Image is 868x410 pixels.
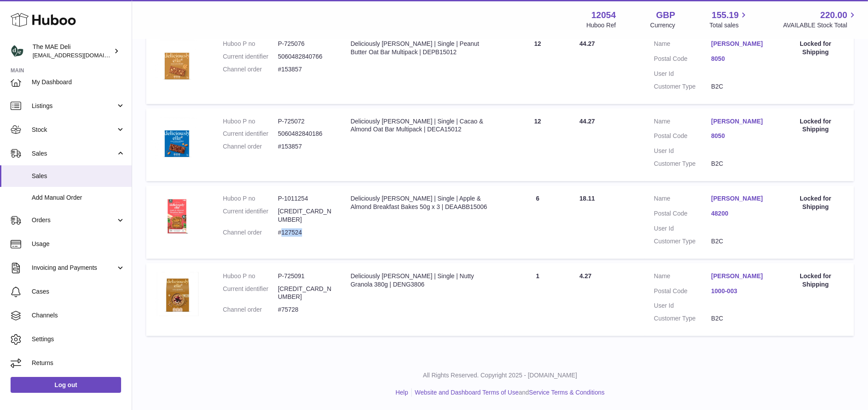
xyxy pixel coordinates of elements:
[11,45,24,58] img: logistics@deliciouslyella.com
[32,126,116,134] span: Stock
[505,186,571,259] td: 6
[395,389,408,396] a: Help
[654,224,711,233] dt: User Id
[654,237,711,246] dt: Customer Type
[711,272,768,280] a: [PERSON_NAME]
[711,209,768,218] a: 48200
[529,389,605,396] a: Service Terms & Conditions
[155,117,199,161] img: 120541677593452.jpg
[278,228,333,237] dd: #127524
[654,82,711,91] dt: Customer Type
[783,9,857,30] a: 220.00 AVAILABLE Stock Total
[32,78,125,86] span: My Dashboard
[278,40,333,48] dd: P-725076
[711,117,768,126] a: [PERSON_NAME]
[505,263,571,336] td: 1
[650,21,676,30] div: Currency
[654,272,711,283] dt: Name
[278,142,333,151] dd: #153857
[223,40,278,48] dt: Huboo P no
[223,306,278,314] dt: Channel order
[656,9,675,21] strong: GBP
[654,209,711,220] dt: Postal Code
[223,194,278,203] dt: Huboo P no
[32,287,125,296] span: Cases
[351,117,496,134] div: Deliciously [PERSON_NAME] | Single | Cacao & Almond Oat Bar Multipack | DECA15012
[711,314,768,323] dd: B2C
[278,285,333,302] dd: [CREDIT_CARD_NUMBER]
[32,264,116,272] span: Invoicing and Payments
[33,52,129,59] span: [EMAIL_ADDRESS][DOMAIN_NAME]
[223,285,278,302] dt: Current identifier
[155,272,199,316] img: 120541677589898.jpg
[32,335,125,343] span: Settings
[32,240,125,248] span: Usage
[351,272,496,289] div: Deliciously [PERSON_NAME] | Single | Nutty Granola 380g | DENG3806
[223,65,278,74] dt: Channel order
[711,55,768,63] a: 8050
[32,194,125,202] span: Add Manual Order
[654,287,711,298] dt: Postal Code
[278,194,333,203] dd: P-1011254
[223,228,278,237] dt: Channel order
[654,40,711,50] dt: Name
[711,287,768,295] a: 1000-003
[278,272,333,280] dd: P-725091
[580,195,595,202] span: 18.11
[711,194,768,203] a: [PERSON_NAME]
[278,65,333,74] dd: #153857
[654,70,711,78] dt: User Id
[654,194,711,205] dt: Name
[654,314,711,323] dt: Customer Type
[786,194,845,211] div: Locked for Shipping
[580,40,595,47] span: 44.27
[591,9,616,21] strong: 12054
[223,272,278,280] dt: Huboo P no
[155,40,199,84] img: 120541677593482.jpg
[712,9,739,21] span: 155.19
[278,306,333,314] dd: #75728
[711,237,768,246] dd: B2C
[580,118,595,125] span: 44.27
[139,371,861,380] p: All Rights Reserved. Copyright 2025 - [DOMAIN_NAME]
[32,172,125,180] span: Sales
[709,9,749,30] a: 155.19 Total sales
[223,52,278,61] dt: Current identifier
[709,21,749,30] span: Total sales
[32,216,116,224] span: Orders
[351,40,496,56] div: Deliciously [PERSON_NAME] | Single | Peanut Butter Oat Bar Multipack | DEPB15012
[711,132,768,140] a: 8050
[786,272,845,289] div: Locked for Shipping
[278,130,333,138] dd: 5060482840186
[278,207,333,224] dd: [CREDIT_CARD_NUMBER]
[32,102,116,110] span: Listings
[223,117,278,126] dt: Huboo P no
[33,43,112,60] div: The MAE Deli
[412,388,605,397] li: and
[505,108,571,182] td: 12
[711,82,768,91] dd: B2C
[587,21,616,30] div: Huboo Ref
[580,272,591,280] span: 4.27
[32,149,116,158] span: Sales
[415,389,519,396] a: Website and Dashboard Terms of Use
[711,40,768,48] a: [PERSON_NAME]
[654,132,711,142] dt: Postal Code
[654,160,711,168] dt: Customer Type
[654,117,711,128] dt: Name
[654,55,711,65] dt: Postal Code
[223,142,278,151] dt: Channel order
[654,147,711,155] dt: User Id
[654,302,711,310] dt: User Id
[155,194,199,239] img: 120541727084916.png
[351,194,496,211] div: Deliciously [PERSON_NAME] | Single | Apple & Almond Breakfast Bakes 50g x 3 | DEAABB15006
[505,31,571,104] td: 12
[711,160,768,168] dd: B2C
[786,117,845,134] div: Locked for Shipping
[278,52,333,61] dd: 5060482840766
[223,207,278,224] dt: Current identifier
[32,311,125,320] span: Channels
[32,359,125,367] span: Returns
[11,377,121,393] a: Log out
[223,130,278,138] dt: Current identifier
